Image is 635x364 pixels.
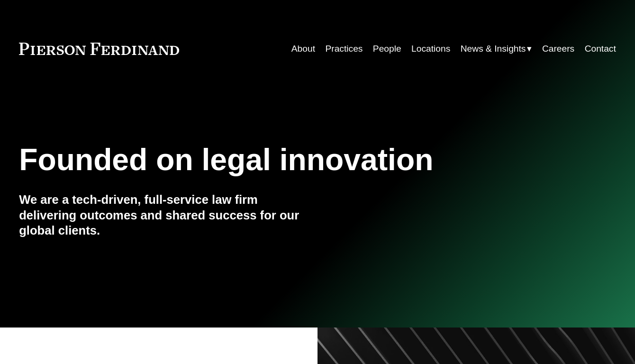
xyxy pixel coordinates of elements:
[585,40,616,58] a: Contact
[291,40,315,58] a: About
[411,40,450,58] a: Locations
[19,143,517,177] h1: Founded on legal innovation
[373,40,401,58] a: People
[19,192,317,238] h4: We are a tech-driven, full-service law firm delivering outcomes and shared success for our global...
[461,41,526,57] span: News & Insights
[542,40,574,58] a: Careers
[325,40,363,58] a: Practices
[461,40,532,58] a: folder dropdown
